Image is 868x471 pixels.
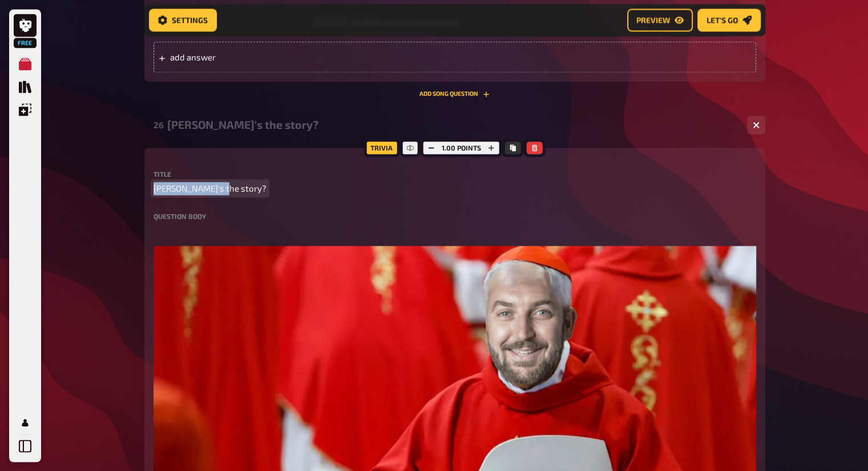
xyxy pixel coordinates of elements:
span: Free [15,39,35,46]
button: Preview [627,9,693,32]
div: 1.00 points [421,139,502,157]
span: [PERSON_NAME]'s the story? [154,182,267,195]
a: My Quizzes [14,52,37,75]
span: add answer [170,52,348,62]
div: Trivia [364,139,399,157]
a: Quiz Library [14,75,37,98]
button: Copy [505,141,521,154]
label: Title [154,170,756,177]
a: Profile [14,411,37,434]
button: Let's go [697,9,761,32]
span: Settings [172,17,208,25]
div: [PERSON_NAME]'s the story? [167,118,738,131]
button: Add Song question [419,91,490,98]
a: Overlays [14,98,37,121]
span: Let's go [706,17,738,25]
button: Settings [149,9,217,32]
label: Question body [154,213,756,220]
span: Preview [636,17,670,25]
div: 26 [154,120,163,130]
